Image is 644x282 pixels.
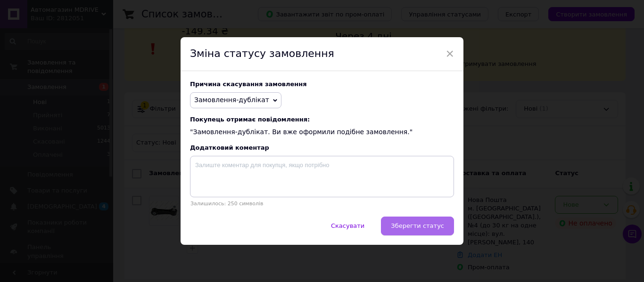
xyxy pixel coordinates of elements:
span: Замовлення-дублікат [194,96,269,104]
button: Зберегти статус [381,217,454,235]
button: Скасувати [321,217,374,235]
span: Скасувати [331,222,364,229]
span: × [446,46,454,62]
span: Зберегти статус [391,222,444,229]
div: "Замовлення-дублікат. Ви вже оформили подібне замовлення." [190,116,454,137]
div: Зміна статусу замовлення [181,37,463,71]
span: Покупець отримає повідомлення: [190,116,454,123]
p: Залишилось: 250 символів [190,201,454,207]
div: Додатковий коментар [190,144,454,151]
div: Причина скасування замовлення [190,81,454,88]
